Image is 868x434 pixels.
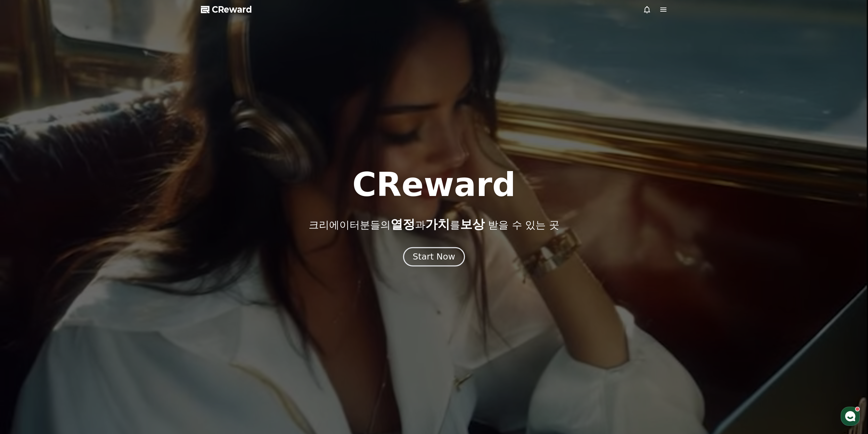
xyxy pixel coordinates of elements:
span: 열정 [391,217,415,231]
span: 보상 [460,217,485,231]
a: 대화 [45,216,88,234]
span: 대화 [62,227,71,233]
span: CReward [212,4,252,15]
a: 설정 [88,216,131,234]
span: 가치 [425,217,450,231]
button: Start Now [403,247,465,266]
h1: CReward [352,168,516,201]
div: Start Now [413,251,455,263]
a: 홈 [2,216,45,234]
a: Start Now [404,254,464,261]
a: CReward [201,4,252,15]
span: 설정 [105,227,114,232]
span: 홈 [21,227,26,232]
p: 크리에이터분들의 과 를 받을 수 있는 곳 [309,218,559,231]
